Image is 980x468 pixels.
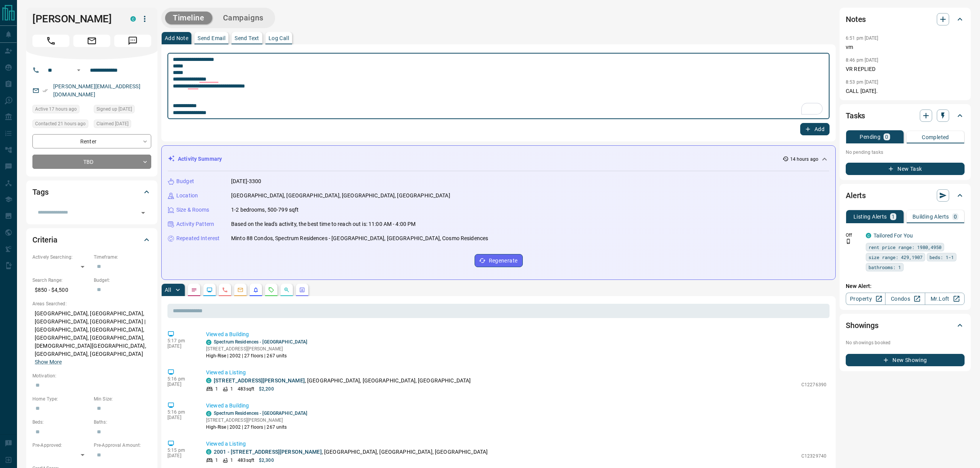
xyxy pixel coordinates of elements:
[32,254,90,261] p: Actively Searching:
[874,232,913,239] a: Tailored For You
[868,243,941,251] span: rent price range: 1980,4950
[32,183,151,201] div: Tags
[214,448,488,456] p: , [GEOGRAPHIC_DATA], [GEOGRAPHIC_DATA], [GEOGRAPHIC_DATA]
[846,79,879,85] p: 8:53 pm [DATE]
[32,396,90,402] p: Home Type:
[178,155,222,163] p: Activity Summary
[167,376,194,382] p: 5:16 pm
[32,372,151,379] p: Motivation:
[929,253,954,261] span: beds: 1-1
[269,35,289,41] p: Log Call
[35,120,86,128] span: Contacted 21 hours ago
[846,43,965,51] p: vm
[176,192,198,200] p: Location
[231,220,416,228] p: Based on the lead's activity, the best time to reach out is: 11:00 AM - 4:00 PM
[32,231,151,249] div: Criteria
[885,293,925,305] a: Condos
[846,163,965,175] button: New Task
[32,307,151,369] p: [GEOGRAPHIC_DATA], [GEOGRAPHIC_DATA], [GEOGRAPHIC_DATA], [GEOGRAPHIC_DATA] | [GEOGRAPHIC_DATA], [...
[215,12,271,24] button: Campaigns
[925,293,965,305] a: Mr.Loft
[167,343,194,349] p: [DATE]
[846,354,965,366] button: New Showing
[191,287,197,293] svg: Notes
[846,186,965,205] div: Alerts
[230,386,233,392] p: 1
[32,105,90,116] div: Mon Aug 11 2025
[800,123,830,135] button: Add
[32,35,69,47] span: Call
[74,66,83,75] button: Open
[846,293,885,305] a: Property
[94,105,151,116] div: Tue Jul 22 2025
[206,402,826,410] p: Viewed a Building
[853,214,887,219] p: Listing Alerts
[32,186,48,198] h2: Tags
[206,424,307,431] p: High-Rise | 2002 | 27 floors | 267 units
[32,155,151,169] div: TBD
[198,35,225,41] p: Send Email
[206,369,826,377] p: Viewed a Listing
[206,440,826,448] p: Viewed a Listing
[42,88,48,93] svg: Email Verified
[846,316,965,335] div: Showings
[165,35,188,41] p: Add Note
[206,378,211,383] div: condos.ca
[167,453,194,458] p: [DATE]
[892,214,895,219] p: 1
[922,135,949,140] p: Completed
[253,287,259,293] svg: Listing Alerts
[35,358,62,366] button: Show More
[214,377,471,385] p: , [GEOGRAPHIC_DATA], [GEOGRAPHIC_DATA], [GEOGRAPHIC_DATA]
[237,287,243,293] svg: Emails
[32,13,119,25] h1: [PERSON_NAME]
[846,65,965,73] p: VR REPLIED
[846,10,965,29] div: Notes
[94,419,151,426] p: Baths:
[231,206,299,214] p: 1-2 bedrooms, 500-799 sqft
[235,35,259,41] p: Send Text
[94,277,151,284] p: Budget:
[846,106,965,125] div: Tasks
[94,396,151,402] p: Min Size:
[206,330,826,338] p: Viewed a Building
[215,386,218,392] p: 1
[214,377,305,384] a: [STREET_ADDRESS][PERSON_NAME]
[860,134,880,140] p: Pending
[846,232,861,239] p: Off
[206,411,211,416] div: condos.ca
[32,284,90,296] p: $850 - $4,500
[954,214,957,219] p: 0
[801,453,826,460] p: C12329740
[801,381,826,388] p: C12276390
[231,177,261,185] p: [DATE]-3300
[96,105,132,113] span: Signed up [DATE]
[214,449,322,455] a: 2001 - [STREET_ADDRESS][PERSON_NAME]
[206,417,307,424] p: [STREET_ADDRESS][PERSON_NAME]
[790,156,818,163] p: 14 hours ago
[846,57,879,63] p: 8:46 pm [DATE]
[167,415,194,420] p: [DATE]
[138,207,149,218] button: Open
[284,287,290,293] svg: Opportunities
[231,192,450,200] p: [GEOGRAPHIC_DATA], [GEOGRAPHIC_DATA], [GEOGRAPHIC_DATA], [GEOGRAPHIC_DATA]
[167,382,194,387] p: [DATE]
[206,287,213,293] svg: Lead Browsing Activity
[94,442,151,449] p: Pre-Approval Amount:
[73,35,110,47] span: Email
[846,87,965,95] p: CALL [DATE].
[299,287,305,293] svg: Agent Actions
[165,12,212,24] button: Timeline
[32,234,57,246] h2: Criteria
[167,338,194,343] p: 5:17 pm
[866,233,871,238] div: condos.ca
[215,457,218,464] p: 1
[53,83,140,98] a: [PERSON_NAME][EMAIL_ADDRESS][DOMAIN_NAME]
[259,386,274,392] p: $2,200
[846,189,866,202] h2: Alerts
[114,35,151,47] span: Message
[214,339,307,345] a: Spectrum Residences - [GEOGRAPHIC_DATA]
[885,134,888,140] p: 0
[173,56,824,116] textarea: To enrich screen reader interactions, please activate Accessibility in Grammarly extension settings
[206,352,307,359] p: High-Rise | 2002 | 27 floors | 267 units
